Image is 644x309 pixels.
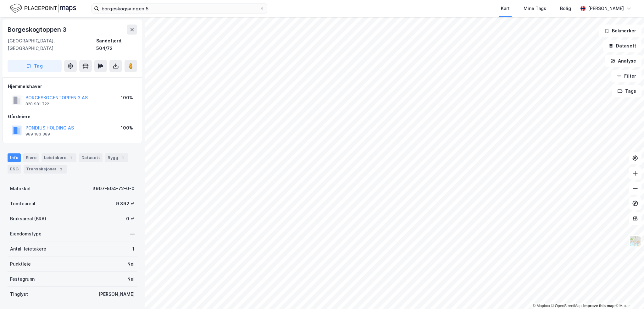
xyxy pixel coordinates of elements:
div: Bruksareal (BRA) [10,215,46,223]
div: Tomteareal [10,200,35,207]
div: 100% [121,124,133,132]
div: 1 [68,155,74,161]
div: 2 [58,166,64,172]
div: Eiere [23,153,39,162]
div: Tinglyst [10,290,28,298]
div: Kontrollprogram for chat [613,279,644,309]
div: Nei [127,275,135,283]
div: 0 ㎡ [126,215,135,223]
div: Nei [127,260,135,268]
a: Improve this map [583,304,614,308]
div: Transaksjoner [24,165,67,174]
a: OpenStreetMap [551,304,582,308]
iframe: Chat Widget [613,279,644,309]
div: 100% [121,94,133,102]
div: Mine Tags [524,5,546,12]
div: [PERSON_NAME] [588,5,624,12]
div: 9 892 ㎡ [116,200,135,207]
div: Sandefjord, 504/72 [96,37,137,52]
div: Info [8,153,21,162]
div: Kart [501,5,510,12]
div: 828 981 722 [25,102,49,107]
div: ESG [8,165,21,174]
div: Leietakere [42,153,76,162]
button: Tag [8,60,62,72]
div: 989 183 389 [25,132,50,137]
button: Datasett [603,40,641,52]
div: Bygg [105,153,128,162]
div: 3907-504-72-0-0 [92,185,135,192]
div: 1 [119,155,126,161]
div: Festegrunn [10,275,35,283]
div: — [130,230,135,238]
div: [GEOGRAPHIC_DATA], [GEOGRAPHIC_DATA] [8,37,96,52]
div: 1 [132,245,135,253]
div: Gårdeiere [8,113,137,120]
div: Datasett [79,153,103,162]
div: [PERSON_NAME] [98,290,135,298]
img: Z [629,235,641,247]
button: Analyse [605,55,641,67]
div: Antall leietakere [10,245,46,253]
button: Tags [612,85,641,97]
div: Hjemmelshaver [8,83,137,90]
button: Bokmerker [599,25,641,37]
div: Bolig [560,5,571,12]
input: Søk på adresse, matrikkel, gårdeiere, leietakere eller personer [99,4,259,13]
div: Eiendomstype [10,230,42,238]
button: Filter [611,70,641,82]
a: Mapbox [533,304,550,308]
div: Matrikkel [10,185,31,192]
div: Borgeskogtoppen 3 [8,25,68,35]
img: logo.f888ab2527a4732fd821a326f86c7f29.svg [10,3,76,14]
div: Punktleie [10,260,31,268]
